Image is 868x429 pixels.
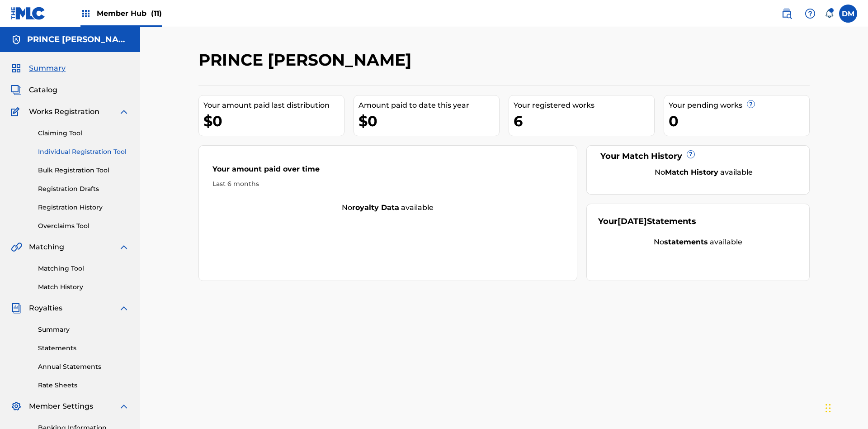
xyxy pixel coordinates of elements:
[38,147,129,157] a: Individual Registration Tool
[118,401,129,412] img: expand
[118,106,129,117] img: expand
[805,8,816,19] img: help
[825,9,834,18] div: Notifications
[38,221,129,231] a: Overclaims Tool
[11,34,22,45] img: Accounts
[801,5,819,23] div: Help
[38,325,129,334] a: Summary
[823,386,868,429] iframe: Chat Widget
[11,85,22,95] img: Catalog
[664,238,708,246] strong: statements
[11,242,22,253] img: Matching
[97,8,162,19] span: Member Hub
[29,106,99,117] span: Works Registration
[38,282,129,292] a: Match History
[352,203,399,212] strong: royalty data
[598,215,696,228] div: Your Statements
[38,129,129,138] a: Claiming Tool
[118,303,129,314] img: expand
[199,202,577,213] div: No available
[665,168,718,176] strong: Match History
[11,401,22,412] img: Member Settings
[747,100,755,108] span: ?
[609,167,798,178] div: No available
[781,8,792,19] img: search
[11,106,23,117] img: Works Registration
[29,63,66,74] span: Summary
[151,9,162,18] span: (11)
[29,401,93,412] span: Member Settings
[11,63,66,74] a: SummarySummary
[38,264,129,273] a: Matching Tool
[359,100,499,111] div: Amount paid to date this year
[38,343,129,353] a: Statements
[118,242,129,253] img: expand
[514,100,654,111] div: Your registered works
[38,381,129,390] a: Rate Sheets
[359,111,499,131] div: $0
[687,151,694,158] span: ?
[618,216,647,226] span: [DATE]
[198,50,416,70] h2: PRINCE [PERSON_NAME]
[29,242,64,253] span: Matching
[29,303,62,314] span: Royalties
[38,362,129,372] a: Annual Statements
[11,85,57,95] a: CatalogCatalog
[80,8,91,19] img: Top Rightsholders
[203,111,344,131] div: $0
[669,100,809,111] div: Your pending works
[669,111,809,131] div: 0
[11,63,22,74] img: Summary
[212,179,563,189] div: Last 6 months
[514,111,654,131] div: 6
[839,5,857,23] div: User Menu
[11,303,22,314] img: Royalties
[29,85,57,95] span: Catalog
[826,395,831,422] div: Drag
[212,164,563,179] div: Your amount paid over time
[778,5,796,23] a: Public Search
[38,166,129,175] a: Bulk Registration Tool
[38,203,129,212] a: Registration History
[11,7,46,20] img: MLC Logo
[203,100,344,111] div: Your amount paid last distribution
[598,150,798,162] div: Your Match History
[38,184,129,194] a: Registration Drafts
[598,237,798,248] div: No available
[27,34,129,45] h5: PRINCE MCTESTERSON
